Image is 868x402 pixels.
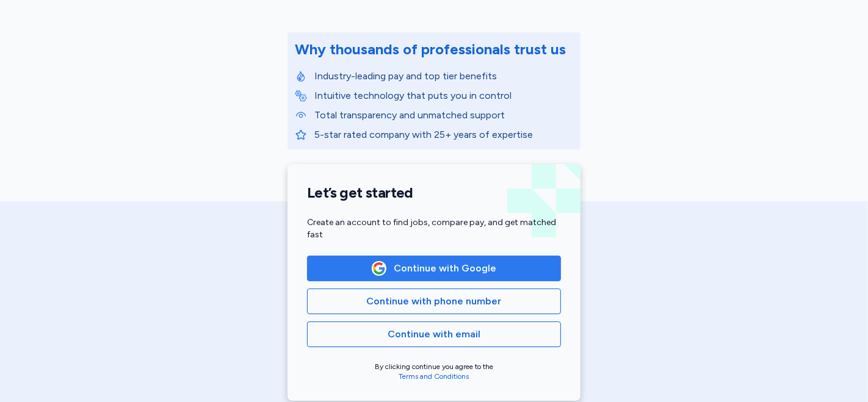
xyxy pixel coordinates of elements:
span: Continue with Google [394,261,496,276]
p: Total transparency and unmatched support [314,108,573,123]
p: 5-star rated company with 25+ years of expertise [314,127,573,142]
button: Google LogoContinue with Google [307,256,561,281]
div: Why thousands of professionals trust us [295,40,566,59]
button: Continue with phone number [307,289,561,314]
div: Create an account to find jobs, compare pay, and get matched fast [307,217,561,241]
p: Industry-leading pay and top tier benefits [314,69,573,84]
button: Continue with email [307,321,561,347]
span: Continue with phone number [367,294,502,309]
p: Intuitive technology that puts you in control [314,88,573,103]
img: Google Logo [372,262,386,275]
a: Terms and Conditions [399,372,469,381]
div: By clicking continue you agree to the [307,362,561,381]
h1: Let’s get started [307,184,561,202]
span: Continue with email [388,327,480,342]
